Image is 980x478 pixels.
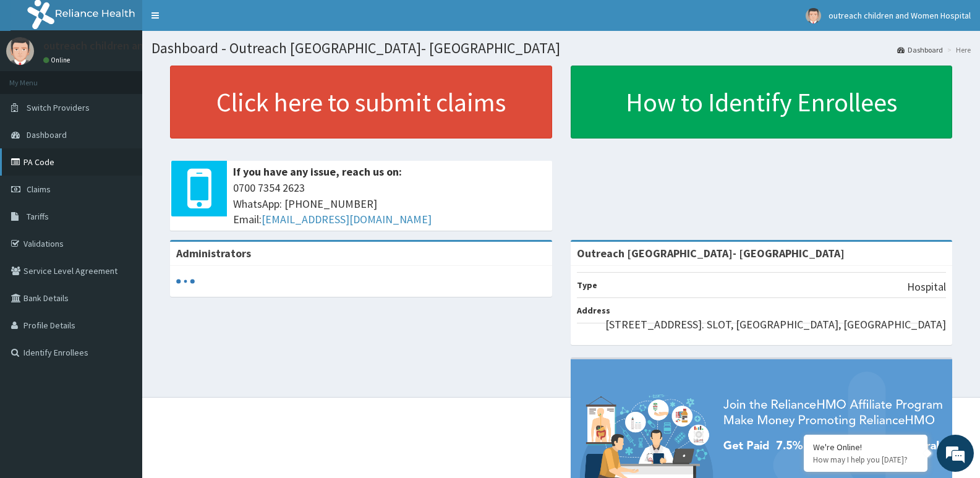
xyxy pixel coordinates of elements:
span: Dashboard [27,129,67,140]
a: Online [43,56,73,64]
div: We're Online! [813,442,918,453]
p: How may I help you today? [813,455,918,465]
b: Administrators [176,246,251,260]
p: [STREET_ADDRESS]. SLOT, [GEOGRAPHIC_DATA], [GEOGRAPHIC_DATA] [605,317,946,333]
img: User Image [806,8,821,23]
h1: Dashboard - Outreach [GEOGRAPHIC_DATA]- [GEOGRAPHIC_DATA] [151,40,971,56]
a: [EMAIL_ADDRESS][DOMAIN_NAME] [262,212,432,226]
p: outreach children and Women Hospital [43,40,231,51]
b: Address [577,305,610,316]
svg: audio-loading [176,272,195,291]
strong: Outreach [GEOGRAPHIC_DATA]- [GEOGRAPHIC_DATA] [577,246,845,260]
a: Dashboard [897,45,943,55]
span: Tariffs [27,211,49,222]
a: How to Identify Enrollees [571,66,953,139]
p: Hospital [907,279,946,295]
span: outreach children and Women Hospital [829,10,971,21]
a: Click here to submit claims [170,66,552,139]
img: User Image [6,37,34,65]
span: Switch Providers [27,102,90,113]
span: 0700 7354 2623 WhatsApp: [PHONE_NUMBER] Email: [233,180,546,228]
li: Here [944,45,971,55]
b: If you have any issue, reach us on: [233,164,402,179]
span: Claims [27,184,51,195]
b: Type [577,280,597,291]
